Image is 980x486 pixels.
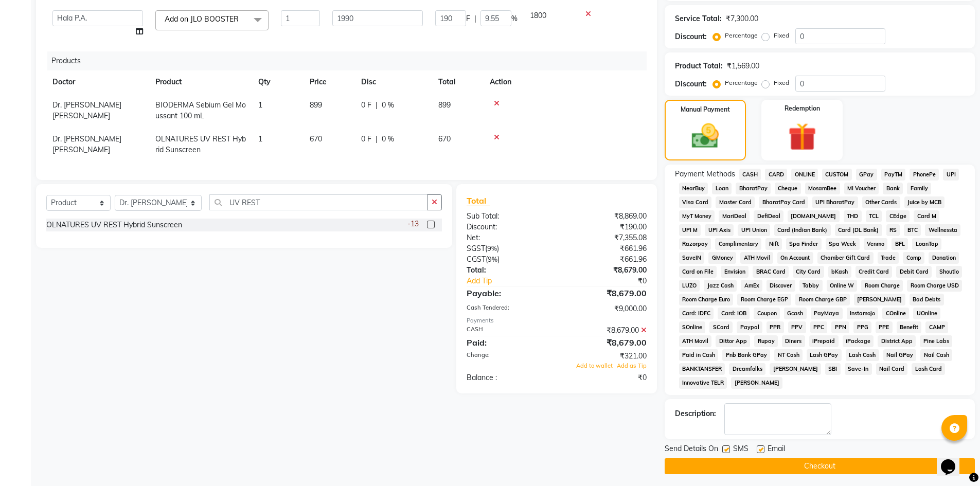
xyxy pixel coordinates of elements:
[438,100,451,110] span: 899
[459,265,557,276] div: Total:
[774,349,803,361] span: NT Cash
[886,224,900,236] span: RS
[557,254,654,265] div: ₹661.96
[733,443,749,456] span: SMS
[683,120,727,152] img: _cash.svg
[777,252,813,264] span: On Account
[155,100,246,120] span: BIODERMA Sebium Gel Moussant 100 mL
[925,321,948,333] span: CAMP
[866,210,882,222] span: TCL
[310,100,322,110] span: 899
[258,100,262,110] span: 1
[793,266,824,278] span: City Card
[488,255,497,263] span: 9%
[882,308,909,319] span: COnline
[774,78,789,87] label: Fixed
[459,372,557,383] div: Balance :
[854,294,905,305] span: [PERSON_NAME]
[557,351,654,362] div: ₹321.00
[675,61,723,71] div: Product Total:
[788,210,840,222] span: [DOMAIN_NAME]
[679,294,734,305] span: Room Charge Euro
[936,266,962,278] span: Shoutlo
[361,134,371,145] span: 0 F
[239,14,243,24] a: x
[46,220,182,230] div: OLNATURES UV REST Hybrid Sunscreen
[943,169,959,181] span: UPI
[557,287,654,299] div: ₹8,679.00
[530,11,546,20] span: 1800
[704,280,737,292] span: Jazz Cash
[774,31,789,40] label: Fixed
[807,349,842,361] span: Lash GPay
[310,134,322,143] span: 670
[459,351,557,362] div: Change:
[825,363,841,375] span: SBI
[876,321,893,333] span: PPE
[920,349,952,361] span: Nail Cash
[844,183,879,194] span: MI Voucher
[573,276,654,286] div: ₹0
[791,169,818,181] span: ONLINE
[715,238,761,250] span: Complimentary
[864,238,888,250] span: Venmo
[679,280,700,292] span: LUZO
[432,70,484,94] th: Total
[811,308,843,319] span: PayMaya
[557,222,654,232] div: ₹190.00
[809,335,839,347] span: iPrepaid
[799,280,823,292] span: Tabby
[675,31,707,42] div: Discount:
[52,100,121,120] span: Dr. [PERSON_NAME] [PERSON_NAME]
[355,70,432,94] th: Disc
[459,222,557,232] div: Discount:
[929,252,959,264] span: Donation
[376,134,378,145] span: |
[679,238,711,250] span: Razorpay
[459,325,557,336] div: CASH
[876,363,908,375] span: Nail Card
[467,255,486,264] span: CGST
[165,14,239,24] span: Add on JLO BOOSTER
[557,211,654,222] div: ₹8,869.00
[382,100,394,111] span: 0 %
[467,195,490,206] span: Total
[925,224,960,236] span: Wellnessta
[740,252,773,264] span: ATH Movil
[892,238,908,250] span: BFL
[716,196,755,208] span: Master Card
[407,219,419,229] span: -13
[881,169,906,181] span: PayTM
[914,210,939,222] span: Card M
[487,244,497,253] span: 9%
[557,336,654,349] div: ₹8,679.00
[782,335,805,347] span: Diners
[709,321,733,333] span: SCard
[557,325,654,336] div: ₹8,679.00
[679,224,701,236] span: UPI M
[920,335,952,347] span: Pine Labs
[753,266,789,278] span: BRAC Card
[767,280,795,292] span: Discover
[725,78,758,87] label: Percentage
[484,70,647,94] th: Action
[727,61,759,71] div: ₹1,569.00
[910,169,939,181] span: PhonePe
[856,169,877,181] span: GPay
[846,349,879,361] span: Lash Cash
[675,13,722,24] div: Service Total:
[845,363,872,375] span: Save-In
[883,183,903,194] span: Bank
[712,183,732,194] span: Loan
[754,335,778,347] span: Rupay
[831,321,849,333] span: PPN
[679,335,712,347] span: ATH Movil
[705,224,734,236] span: UPI Axis
[557,265,654,276] div: ₹8,679.00
[754,210,783,222] span: DefiDeal
[149,70,252,94] th: Product
[46,70,149,94] th: Doctor
[774,224,831,236] span: Card (Indian Bank)
[511,13,518,24] span: %
[754,308,780,319] span: Coupon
